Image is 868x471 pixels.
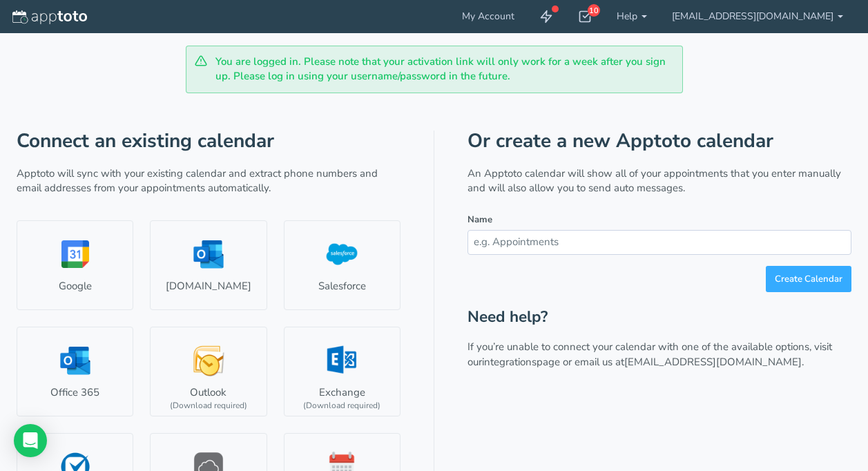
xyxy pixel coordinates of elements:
[482,355,537,369] a: integrations
[186,46,683,93] div: You are logged in. Please note that your activation link will only work for a week after you sign...
[467,213,492,227] label: Name
[150,327,267,416] a: Outlook
[17,131,401,152] h1: Connect an existing calendar
[467,166,851,196] p: An Apptoto calendar will show all of your appointments that you enter manually and will also allo...
[467,230,851,254] input: e.g. Appointments
[624,355,804,369] a: [EMAIL_ADDRESS][DOMAIN_NAME].
[150,220,267,310] a: [DOMAIN_NAME]
[588,4,600,17] div: 10
[170,400,247,412] div: (Download required)
[284,327,401,416] a: Exchange
[467,131,851,152] h1: Or create a new Apptoto calendar
[467,340,851,369] p: If you’re unable to connect your calendar with one of the available options, visit our page or em...
[12,10,87,24] img: logo-apptoto--white.svg
[17,166,401,196] p: Apptoto will sync with your existing calendar and extract phone numbers and email addresses from ...
[17,327,133,416] a: Office 365
[303,400,380,412] div: (Download required)
[766,266,851,293] button: Create Calendar
[14,424,47,457] div: Open Intercom Messenger
[284,220,401,310] a: Salesforce
[467,309,851,326] h2: Need help?
[17,220,133,310] a: Google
